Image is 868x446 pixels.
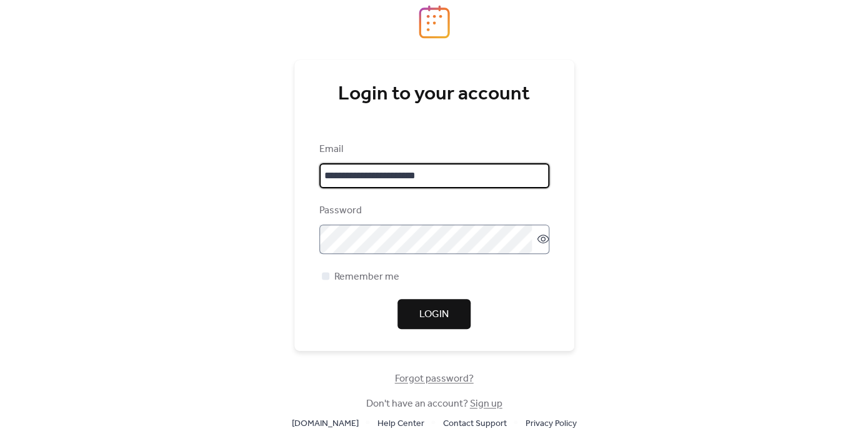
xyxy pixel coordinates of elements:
[319,82,549,107] div: Login to your account
[292,415,359,431] a: [DOMAIN_NAME]
[319,142,547,157] div: Email
[443,417,507,432] span: Contact Support
[377,415,424,431] a: Help Center
[366,397,502,412] span: Don't have an account?
[470,394,502,413] a: Sign up
[319,203,547,218] div: Password
[292,417,359,432] span: [DOMAIN_NAME]
[526,415,577,431] a: Privacy Policy
[334,270,399,285] span: Remember me
[395,372,474,387] span: Forgot password?
[397,299,471,329] button: Login
[419,307,449,322] span: Login
[443,415,507,431] a: Contact Support
[395,375,474,382] a: Forgot password?
[526,417,577,432] span: Privacy Policy
[419,5,450,39] img: logo
[377,417,424,432] span: Help Center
